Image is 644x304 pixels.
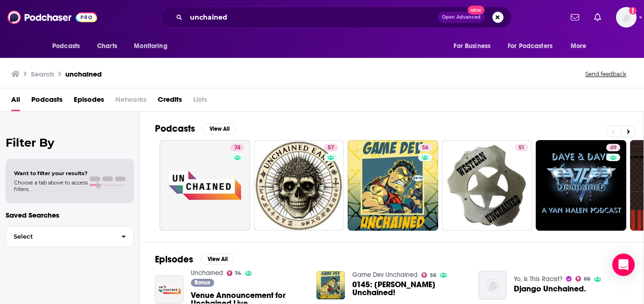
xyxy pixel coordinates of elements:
img: 0145: Jonathon Holmes Unchained! [316,271,345,299]
span: 56 [430,273,436,277]
div: Search podcasts, credits, & more... [161,7,511,28]
a: Django Unchained. [514,285,586,293]
a: Unchained [191,269,223,277]
img: Venue Announcement for Unchained Live [155,276,183,304]
button: open menu [46,37,92,55]
h3: Search [31,70,54,78]
a: 57 [324,144,338,151]
span: For Business [454,40,490,53]
span: For Podcasters [508,40,553,53]
button: View All [203,123,236,134]
a: Game Dev Unchained [352,271,418,279]
span: Open Advanced [442,15,481,20]
a: 49 [536,140,626,231]
span: Charts [97,40,117,53]
input: Search podcasts, credits, & more... [186,10,438,25]
a: PodcastsView All [155,123,236,134]
button: View All [201,254,234,265]
p: Saved Searches [6,211,134,219]
a: 49 [606,144,620,151]
a: 57 [254,140,344,231]
a: 0145: Jonathon Holmes Unchained! [352,281,467,297]
a: 56 [421,272,436,278]
svg: Add a profile image [629,7,637,14]
h2: Podcasts [155,123,195,134]
h2: Filter By [6,136,134,149]
a: 51 [442,140,532,231]
a: 74 [231,144,244,151]
a: 74 [160,140,250,231]
span: Want to filter your results? [14,170,88,177]
div: Open Intercom Messenger [612,254,635,276]
a: Episodes [74,92,104,111]
button: open menu [564,37,598,55]
button: Select [6,226,134,247]
a: 56 [348,140,438,231]
span: Bonus [195,280,210,285]
a: EpisodesView All [155,254,234,265]
span: More [571,40,587,53]
a: Show notifications dropdown [590,9,605,25]
button: Send feedback [582,70,629,78]
span: Monitoring [134,40,167,53]
span: 74 [234,143,240,153]
span: 56 [422,143,428,153]
span: New [468,6,484,14]
a: 66 [575,276,590,282]
a: All [11,92,20,111]
span: Podcasts [52,40,80,53]
a: Show notifications dropdown [567,9,583,25]
button: open menu [502,37,566,55]
a: 56 [418,144,432,151]
button: Show profile menu [616,7,637,28]
span: 51 [518,143,525,153]
span: 49 [610,143,616,153]
span: 0145: [PERSON_NAME] Unchained! [352,281,467,297]
h3: unchained [65,70,102,78]
span: Networks [115,92,147,111]
span: Choose a tab above to access filters. [14,179,88,192]
a: 74 [227,270,242,276]
span: 57 [328,143,334,153]
a: Charts [91,37,123,55]
h2: Episodes [155,254,193,265]
a: Yo, Is This Racist? [514,275,562,283]
span: 74 [235,271,241,276]
span: Lists [193,92,207,111]
a: Credits [158,92,182,111]
img: Django Unchained. [478,271,507,299]
span: 66 [584,277,590,281]
a: 51 [515,144,528,151]
span: Select [6,233,114,240]
a: Podcasts [31,92,63,111]
span: Logged in as ellerylsmith123 [616,7,637,28]
img: User Profile [616,7,637,28]
button: open menu [447,37,502,55]
button: Open AdvancedNew [438,12,485,23]
img: Podchaser - Follow, Share and Rate Podcasts [7,8,97,26]
button: open menu [127,37,179,55]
